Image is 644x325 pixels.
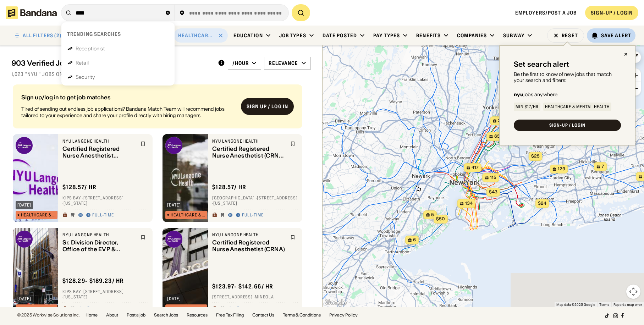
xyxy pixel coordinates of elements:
[16,137,33,154] img: NYU Langone Health logo
[242,213,264,218] div: Full-time
[76,46,105,51] div: Receptionist
[165,137,182,154] img: NYU Langone Health logo
[494,133,500,139] span: 65
[171,307,205,311] div: Healthcare & Mental Health
[515,10,577,16] a: Employers/Post a job
[212,239,286,253] div: Certified Registered Nurse Anesthetist (CRNA)
[324,298,347,307] a: Open this area in Google Maps (opens a new window)
[21,94,235,100] div: Sign up/log in to get job matches
[279,32,306,39] div: Job Types
[531,153,540,159] span: $25
[62,277,124,285] div: $ 128.29 - $189.23 / hr
[599,303,609,307] a: Terms (opens in new tab)
[171,213,205,217] div: Healthcare & Mental Health
[212,283,274,290] div: $ 123.97 - $142.66 / hr
[242,306,264,312] div: Full-time
[17,297,31,301] div: [DATE]
[490,175,496,181] span: 115
[436,216,445,221] span: $50
[233,32,263,39] div: Education
[154,313,178,317] a: Search Jobs
[252,313,274,317] a: Contact Us
[457,32,487,39] div: Companies
[62,289,148,300] div: Kips Bay · [STREET_ADDRESS] · [US_STATE]
[92,213,114,218] div: Full-time
[16,231,33,248] img: NYU Langone Health logo
[465,200,473,206] span: 134
[373,32,400,39] div: Pay Types
[416,32,441,39] div: Benefits
[21,307,56,311] div: Healthcare & Mental Health
[6,6,57,19] img: Bandana logotype
[283,313,321,317] a: Terms & Conditions
[76,75,95,79] div: Security
[216,313,244,317] a: Free Tax Filing
[212,232,286,238] div: NYU Langone Health
[212,183,246,191] div: $ 128.57 / hr
[62,232,136,238] div: NYU Langone Health
[167,203,181,207] div: [DATE]
[591,10,633,16] div: SIGN-UP / LOGIN
[626,285,640,299] button: Map camera controls
[212,195,298,206] div: [GEOGRAPHIC_DATA] · [STREET_ADDRESS] · [US_STATE]
[62,239,136,253] div: Sr. Division Director, Office of the EVP & Strategic Initiatives
[514,92,557,97] div: jobs anywhere
[516,105,539,109] div: Min $17/hr
[67,31,121,37] div: Trending searches
[329,313,358,317] a: Privacy Policy
[538,200,546,206] span: $24
[178,32,215,39] div: Healthcare & Mental Health
[431,212,434,218] span: 5
[514,71,621,83] div: Be the first to know of new jobs that match your search and filters:
[62,195,148,206] div: Kips Bay · [STREET_ADDRESS] · [US_STATE]
[489,189,497,194] span: $43
[514,60,569,68] div: Set search alert
[269,60,298,66] div: Relevance
[17,313,80,317] div: © 2025 Workwise Solutions Inc.
[62,138,136,144] div: NYU Langone Health
[23,33,61,38] div: ALL FILTERS (2)
[167,297,181,301] div: [DATE]
[247,103,288,110] div: Sign up / Log in
[127,313,145,317] a: Post a job
[212,145,286,159] div: Certified Registered Nurse Anesthetist (CRNA) - [PERSON_NAME] - Sign On Bonus Eligible
[503,32,524,39] div: Subway
[187,313,208,317] a: Resources
[92,306,114,312] div: Full-time
[21,106,235,119] div: Tired of sending out endless job applications? Bandana Match Team will recommend jobs tailored to...
[76,60,89,65] div: Retail
[472,165,479,171] span: 417
[21,213,56,217] div: Healthcare & Mental Health
[558,166,565,172] span: 129
[514,91,523,98] b: nyu
[549,123,585,127] div: SIGN-UP / LOGIN
[62,183,97,191] div: $ 128.57 / hr
[62,145,136,159] div: Certified Registered Nurse Anesthetist ([GEOGRAPHIC_DATA])
[602,164,604,170] span: 7
[323,32,357,39] div: Date Posted
[11,82,311,307] div: grid
[11,59,212,67] div: 903 Verified Jobs
[86,313,98,317] a: Home
[601,32,631,39] div: Save Alert
[165,231,182,248] img: NYU Langone Health logo
[212,294,298,300] div: [STREET_ADDRESS] · Mineola
[562,33,578,38] div: Reset
[498,118,501,124] span: 3
[232,60,249,66] div: /hour
[212,138,286,144] div: NYU Langone Health
[545,105,610,109] div: Healthcare & Mental Health
[613,303,642,307] a: Report a map error
[106,313,118,317] a: About
[556,303,595,307] span: Map data ©2025 Google
[413,237,416,243] span: 6
[11,71,311,77] div: 1,023 "nyu " jobs on [DOMAIN_NAME]
[17,203,31,207] div: [DATE]
[324,298,347,307] img: Google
